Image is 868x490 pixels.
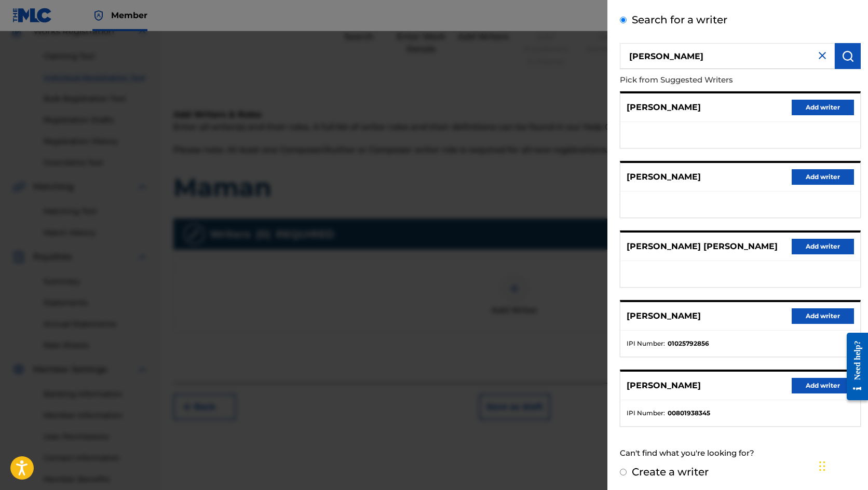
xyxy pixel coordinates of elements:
[627,171,701,183] p: [PERSON_NAME]
[792,169,854,185] button: Add writer
[620,69,802,91] p: Pick from Suggested Writers
[819,451,825,482] div: Glisser
[792,239,854,254] button: Add writer
[92,9,105,22] img: Top Rightsholder
[792,100,854,115] button: Add writer
[111,9,147,21] span: Member
[842,50,854,62] img: Search Works
[620,442,861,465] div: Can't find what you're looking for?
[839,325,868,409] iframe: Resource Center
[627,310,701,322] p: [PERSON_NAME]
[12,8,52,23] img: MLC Logo
[668,409,710,418] strong: 00801938345
[627,101,701,114] p: [PERSON_NAME]
[668,339,709,348] strong: 01025792856
[627,379,701,392] p: [PERSON_NAME]
[816,49,829,62] img: close
[620,43,835,69] input: Search writer's name or IPI Number
[792,308,854,324] button: Add writer
[816,440,868,490] div: Widget de chat
[632,466,709,478] label: Create a writer
[627,409,665,418] span: IPI Number :
[627,339,665,348] span: IPI Number :
[627,240,778,253] p: [PERSON_NAME] [PERSON_NAME]
[792,378,854,393] button: Add writer
[816,440,868,490] iframe: Chat Widget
